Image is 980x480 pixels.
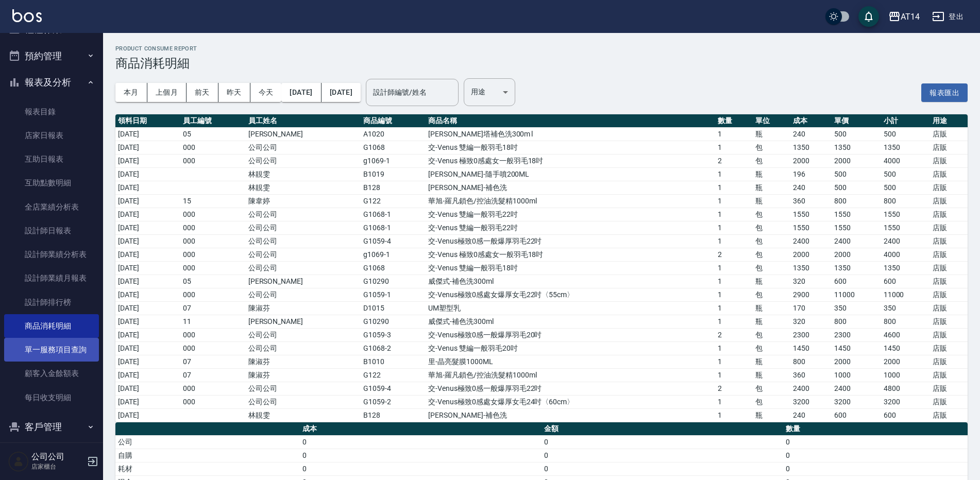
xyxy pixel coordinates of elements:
th: 成本 [300,422,542,436]
td: 11 [180,315,245,328]
td: 1550 [832,208,881,221]
td: 800 [832,315,881,328]
td: 196 [790,167,832,181]
td: 600 [832,275,881,288]
td: 公司公司 [246,154,361,167]
td: B1019 [361,167,426,181]
td: 2 [715,248,753,261]
td: 自購 [115,449,300,462]
td: 1 [715,127,753,141]
td: 05 [180,127,245,141]
td: 2000 [790,154,832,167]
td: 店販 [930,234,968,248]
td: g1069-1 [361,154,426,167]
td: [DATE] [115,301,180,315]
td: 公司公司 [246,221,361,234]
td: G122 [361,194,426,208]
img: Logo [12,9,42,22]
td: 600 [881,408,931,422]
td: 交-Venus極致0感一般爆厚羽毛22吋 [426,234,715,248]
td: 交-Venus 極致0感處女一般羽毛18吋 [426,154,715,167]
td: 店販 [930,208,968,221]
td: 2900 [790,288,832,301]
h2: Product Consume Report [115,45,968,52]
a: 每日收支明細 [4,386,99,409]
td: [DATE] [115,248,180,261]
th: 單價 [832,114,881,128]
a: 互助日報表 [4,147,99,171]
td: 2300 [832,328,881,341]
td: 公司公司 [246,328,361,341]
button: 前天 [187,83,218,102]
td: 店販 [930,288,968,301]
td: 瓶 [753,167,790,181]
button: 報表及分析 [4,69,99,96]
td: 500 [832,127,881,141]
td: 1550 [790,221,832,234]
td: 2400 [832,234,881,248]
td: 1 [715,368,753,382]
td: 華旭-羅凡鎖色/控油洗髮精1000ml [426,368,715,382]
td: 店販 [930,167,968,181]
td: 店販 [930,127,968,141]
td: 1550 [881,221,931,234]
td: 170 [790,301,832,315]
td: 2400 [832,382,881,395]
td: 3200 [832,395,881,408]
td: [DATE] [115,208,180,221]
td: 陳淑芬 [246,355,361,368]
td: 800 [881,194,931,208]
a: 全店業績分析表 [4,195,99,219]
td: 1 [715,315,753,328]
td: [DATE] [115,368,180,382]
button: AT14 [884,6,924,27]
td: 公司公司 [246,208,361,221]
td: [DATE] [115,221,180,234]
td: 2000 [832,248,881,261]
td: 800 [881,315,931,328]
td: 1 [715,288,753,301]
a: 顧客入金餘額表 [4,362,99,385]
td: 1350 [790,141,832,154]
td: 000 [180,154,245,167]
td: 包 [753,261,790,275]
td: 店販 [930,328,968,341]
th: 商品編號 [361,114,426,128]
td: 威傑式-補色洗300ml [426,315,715,328]
td: [DATE] [115,408,180,422]
td: 林靚雯 [246,181,361,194]
td: 公司公司 [246,234,361,248]
th: 小計 [881,114,931,128]
td: 360 [790,368,832,382]
a: 設計師日報表 [4,219,99,243]
td: [DATE] [115,341,180,355]
td: 000 [180,328,245,341]
td: 0 [542,435,783,449]
td: 瓶 [753,275,790,288]
td: 600 [832,408,881,422]
td: 包 [753,208,790,221]
td: G1068-1 [361,221,426,234]
td: 1450 [881,341,931,355]
td: 000 [180,141,245,154]
td: [DATE] [115,261,180,275]
td: [PERSON_NAME] [246,315,361,328]
td: 2400 [881,234,931,248]
td: 240 [790,408,832,422]
td: G1059-3 [361,328,426,341]
td: 4600 [881,328,931,341]
a: 店家日報表 [4,124,99,147]
td: D1015 [361,301,426,315]
td: 店販 [930,141,968,154]
td: [DATE] [115,395,180,408]
td: G10290 [361,275,426,288]
td: 1 [715,208,753,221]
td: 2 [715,382,753,395]
th: 數量 [783,422,968,436]
td: 000 [180,234,245,248]
td: 公司 [115,435,300,449]
td: 公司公司 [246,395,361,408]
a: 互助點數明細 [4,171,99,195]
td: 威傑式-補色洗300ml [426,275,715,288]
td: 公司公司 [246,341,361,355]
